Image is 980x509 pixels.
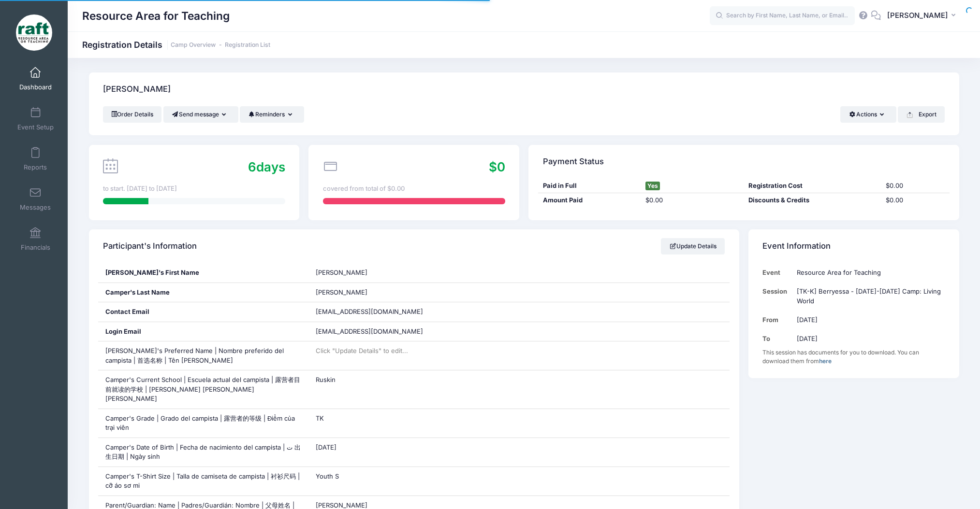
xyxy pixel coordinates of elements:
[316,308,423,315] span: [EMAIL_ADDRESS][DOMAIN_NAME]
[98,322,308,341] div: Login Email
[762,329,792,348] td: To
[762,282,792,311] td: Session
[710,6,855,26] input: Search by First Name, Last Name, or Email...
[887,10,948,21] span: [PERSON_NAME]
[840,106,896,123] button: Actions
[881,196,950,205] div: $0.00
[98,341,308,370] div: [PERSON_NAME]'s Preferred Name | Nombre preferido del campista | 首选名称 | Tên [PERSON_NAME]
[82,40,270,50] h1: Registration Details
[762,263,792,282] td: Event
[225,42,270,49] a: Registration List
[316,443,336,451] span: [DATE]
[13,62,59,96] a: Dashboard
[316,269,367,276] span: [PERSON_NAME]
[13,182,59,216] a: Messages
[323,184,505,194] div: covered from total of $0.00
[98,263,308,283] div: [PERSON_NAME]'s First Name
[543,148,604,175] h4: Payment Status
[19,83,52,91] span: Dashboard
[248,157,285,176] div: days
[103,233,197,260] h4: Participant's Information
[98,409,308,438] div: Camper's Grade | Grado del campista | 露营者的等级 | Điểm của trại viên
[103,106,162,123] a: Order Details
[489,159,505,174] span: $0
[16,14,52,51] img: Resource Area for Teaching
[792,329,945,348] td: [DATE]
[792,263,945,282] td: Resource Area for Teaching
[762,311,792,329] td: From
[744,196,881,205] div: Discounts & Credits
[103,184,285,194] div: to start. [DATE] to [DATE]
[17,123,54,131] span: Event Setup
[661,238,725,254] a: Update Details
[792,282,945,311] td: [TK-K] Berryessa - [DATE]-[DATE] Camp: Living World
[20,203,51,212] span: Messages
[13,102,59,136] a: Event Setup
[316,347,408,354] span: Click "Update Details" to edit...
[98,283,308,302] div: Camper's Last Name
[21,243,50,252] span: Financials
[171,42,216,49] a: Camp Overview
[248,159,256,174] span: 6
[744,181,881,191] div: Registration Cost
[762,233,831,260] h4: Event Information
[316,414,324,422] span: TK
[316,376,336,383] span: Ruskin
[98,370,308,409] div: Camper's Current School | Escuela actual del campista | 露营者目前就读的学校 | [PERSON_NAME] [PERSON_NAME] ...
[645,182,660,190] span: Yes
[98,302,308,322] div: Contact Email
[316,288,367,296] span: [PERSON_NAME]
[316,501,367,509] span: [PERSON_NAME]
[538,181,641,191] div: Paid in Full
[98,438,308,467] div: Camper's Date of Birth | Fecha de nacimiento del campista | ت 出生日期 | Ngày sinh
[13,142,59,176] a: Reports
[316,327,437,337] span: [EMAIL_ADDRESS][DOMAIN_NAME]
[538,196,641,205] div: Amount Paid
[898,106,945,123] button: Export
[240,106,304,123] button: Reminders
[13,222,59,256] a: Financials
[98,467,308,495] div: Camper's T-Shirt Size | Talla de camiseta de campista | 衬衫尺码 | cỡ áo sơ mi
[103,76,171,103] h4: [PERSON_NAME]
[792,311,945,329] td: [DATE]
[881,181,950,191] div: $0.00
[881,5,965,27] button: [PERSON_NAME]
[641,196,744,205] div: $0.00
[163,106,238,123] button: Send message
[82,5,230,27] h1: Resource Area for Teaching
[24,163,47,171] span: Reports
[316,472,339,480] span: Youth S
[762,348,945,366] div: This session has documents for you to download. You can download them from
[819,357,832,365] a: here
